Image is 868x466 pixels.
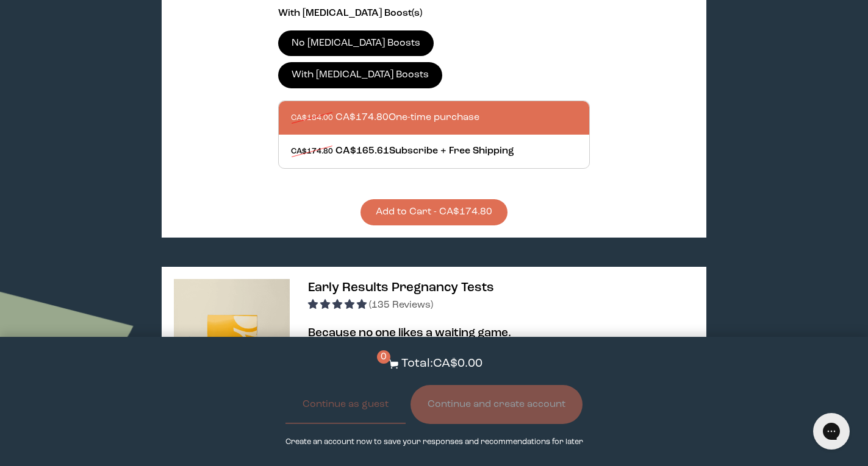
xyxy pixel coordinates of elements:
strong: Because no one likes a waiting game. [308,327,511,339]
span: Early Results Pregnancy Tests [308,281,494,294]
button: Continue and create account [411,385,583,424]
label: No [MEDICAL_DATA] Boosts [278,30,434,56]
span: (135 Reviews) [369,300,433,310]
p: With [MEDICAL_DATA] Boost(s) [278,7,590,21]
img: thumbnail image [174,279,290,395]
iframe: Gorgias live chat messenger [807,409,856,454]
span: 0 [377,350,390,364]
button: Add to Cart - CA$174.80 [360,199,508,225]
span: 4.99 stars [308,300,369,310]
p: Create an account now to save your responses and recommendations for later [285,436,583,448]
label: With [MEDICAL_DATA] Boosts [278,62,443,88]
button: Continue as guest [285,385,406,424]
p: Total: CA$0.00 [401,355,482,373]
